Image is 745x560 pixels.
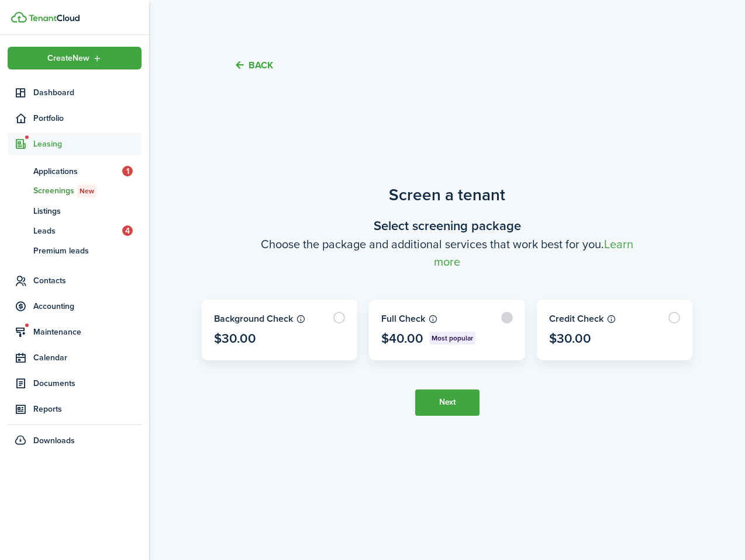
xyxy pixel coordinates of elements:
span: Screenings [33,185,142,197]
span: 1 [122,166,133,176]
img: TenantCloud [29,15,80,22]
a: Dashboard [8,81,142,104]
button: Open menu [8,47,142,69]
img: TenantCloud [11,12,27,23]
h4: Screen a tenant [202,183,693,207]
span: Premium leads [33,245,142,257]
span: Calendar [33,352,142,364]
wizard-step-header-description: Choose the package and additional services that work best for you. [202,235,693,270]
a: Premium leads [8,241,142,260]
span: Accounting [33,300,142,312]
span: Leads [33,225,122,237]
span: 4 [122,225,133,236]
span: Contacts [33,274,142,287]
card-package-label: Credit Check [549,312,681,326]
span: Documents [33,377,142,389]
a: Listings [8,201,142,221]
span: Portfolio [33,112,142,124]
span: New [80,186,94,196]
a: Learn more [434,235,633,270]
a: ScreeningsNew [8,181,142,201]
span: Maintenance [33,326,142,338]
a: Reports [8,398,142,420]
span: Dashboard [33,86,142,99]
span: Leasing [33,138,142,150]
span: Reports [33,403,142,415]
span: Downloads [33,434,75,447]
span: Listings [33,205,142,217]
span: Create New [47,54,89,62]
a: Leads4 [8,221,142,241]
button: Back [234,59,273,71]
wizard-step-header-title: Select screening package [202,216,693,235]
span: Applications [33,165,122,178]
a: Applications1 [8,161,142,181]
button: Next [415,389,480,416]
